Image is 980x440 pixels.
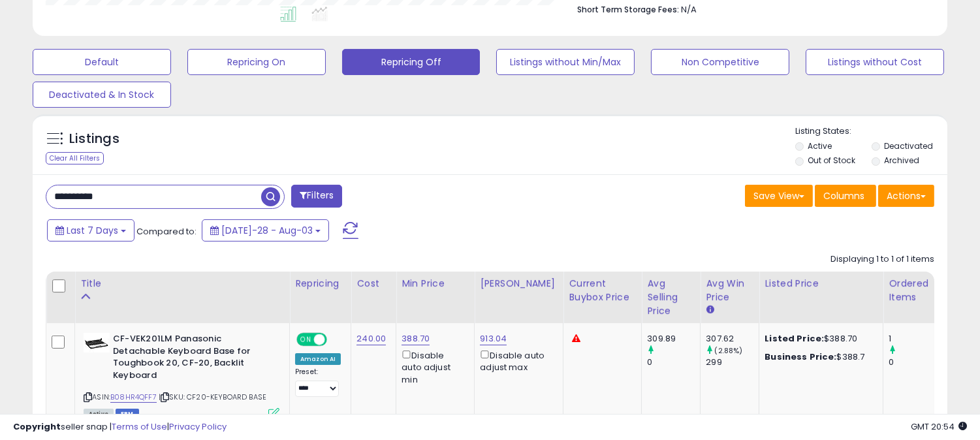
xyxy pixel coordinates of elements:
[112,420,167,433] a: Terms of Use
[67,224,118,237] span: Last 7 Days
[878,185,934,207] button: Actions
[136,225,197,238] span: Compared to:
[480,332,507,345] a: 913.04
[884,140,933,151] label: Deactivated
[651,49,789,75] button: Non Competitive
[647,356,700,368] div: 0
[795,125,947,138] p: Listing States:
[33,49,171,75] button: Default
[159,392,266,402] span: | SKU: CF20-KEYBOARD BASE
[33,82,171,108] button: Deactivated & In Stock
[342,49,481,75] button: Repricing Off
[84,333,110,353] img: 41rbJfRwmJL._SL40_.jpg
[823,189,864,202] span: Columns
[745,185,813,207] button: Save View
[765,332,824,345] b: Listed Price:
[830,253,934,266] div: Displaying 1 to 1 of 1 items
[706,304,714,316] small: Avg Win Price.
[402,348,464,386] div: Disable auto adjust min
[47,219,134,242] button: Last 7 Days
[187,49,326,75] button: Repricing On
[356,332,386,345] a: 240.00
[815,185,876,207] button: Columns
[13,421,227,433] div: seller snap | |
[647,277,695,318] div: Avg Selling Price
[889,277,936,304] div: Ordered Items
[706,333,759,345] div: 307.62
[13,420,61,433] strong: Copyright
[808,140,832,151] label: Active
[113,333,272,385] b: CF-VEK201LM Panasonic Detachable Keyboard Base for Toughbook 20, CF-20, Backlit Keyboard
[295,353,341,365] div: Amazon AI
[681,3,697,16] span: N/A
[69,130,119,148] h5: Listings
[911,420,967,433] span: 2025-08-11 20:54 GMT
[291,185,342,208] button: Filters
[647,333,700,345] div: 309.89
[706,356,759,368] div: 299
[889,333,941,345] div: 1
[202,219,329,242] button: [DATE]-28 - Aug-03
[110,392,157,403] a: B08HR4QFF7
[765,333,873,345] div: $388.70
[765,351,836,363] b: Business Price:
[714,345,742,356] small: (2.88%)
[325,334,346,345] span: OFF
[577,4,679,15] b: Short Term Storage Fees:
[706,277,753,304] div: Avg Win Price
[806,49,944,75] button: Listings without Cost
[295,277,345,291] div: Repricing
[402,277,469,291] div: Min Price
[889,356,941,368] div: 0
[169,420,227,433] a: Privacy Policy
[480,277,558,291] div: [PERSON_NAME]
[480,348,553,373] div: Disable auto adjust max
[295,368,341,397] div: Preset:
[221,224,313,237] span: [DATE]-28 - Aug-03
[80,277,284,291] div: Title
[402,332,430,345] a: 388.70
[569,277,636,304] div: Current Buybox Price
[765,277,877,291] div: Listed Price
[356,277,390,291] div: Cost
[46,152,104,165] div: Clear All Filters
[298,334,314,345] span: ON
[808,155,855,166] label: Out of Stock
[884,155,919,166] label: Archived
[765,351,873,363] div: $388.7
[496,49,635,75] button: Listings without Min/Max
